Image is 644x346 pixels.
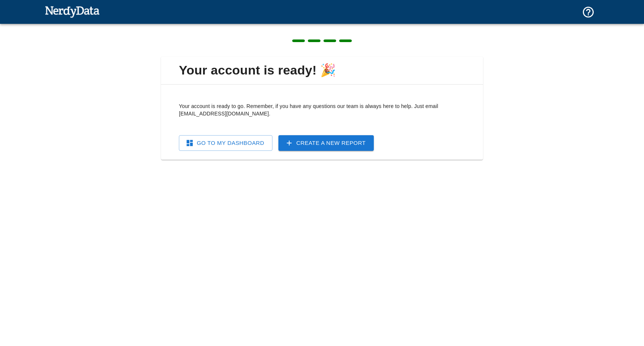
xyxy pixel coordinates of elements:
img: NerdyData.com [45,4,100,19]
button: Support and Documentation [577,1,599,23]
p: Your account is ready to go. Remember, if you have any questions our team is always here to help.... [179,102,465,117]
span: Your account is ready! 🎉 [167,63,477,78]
a: Create a New Report [278,135,374,151]
a: Go To My Dashboard [179,135,272,151]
